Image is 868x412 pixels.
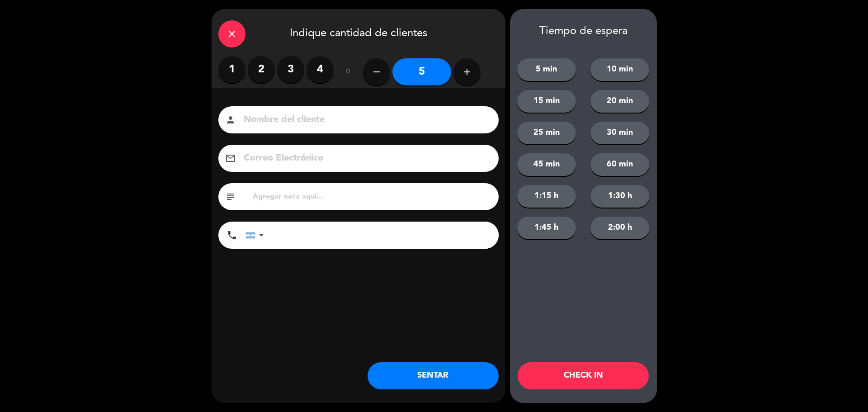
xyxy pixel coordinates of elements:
[226,28,237,39] i: close
[517,58,576,81] button: 5 min
[243,112,487,128] input: Nombre del cliente
[590,217,649,239] button: 2:00 h
[307,56,334,83] label: 4
[510,25,657,38] div: Tiempo de espera
[590,185,649,208] button: 1:30 h
[453,58,481,85] button: add
[590,153,649,176] button: 60 min
[226,230,237,241] i: phone
[243,151,487,166] input: Correo Electrónico
[517,217,576,239] button: 1:45 h
[517,185,576,208] button: 1:15 h
[368,362,499,389] button: SENTAR
[225,191,236,202] i: subject
[517,90,576,113] button: 15 min
[225,114,236,125] i: person
[252,190,492,203] input: Agregar nota aquí...
[517,122,576,144] button: 25 min
[590,90,649,113] button: 20 min
[462,66,472,77] i: add
[334,56,363,88] div: ó
[590,58,649,81] button: 10 min
[218,56,245,83] label: 1
[518,362,649,389] button: CHECK IN
[212,9,505,56] div: Indique cantidad de clientes
[363,58,390,85] button: remove
[277,56,304,83] label: 3
[371,66,382,77] i: remove
[590,122,649,144] button: 30 min
[225,153,236,164] i: email
[246,222,267,248] div: Argentina: +54
[248,56,275,83] label: 2
[517,153,576,176] button: 45 min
